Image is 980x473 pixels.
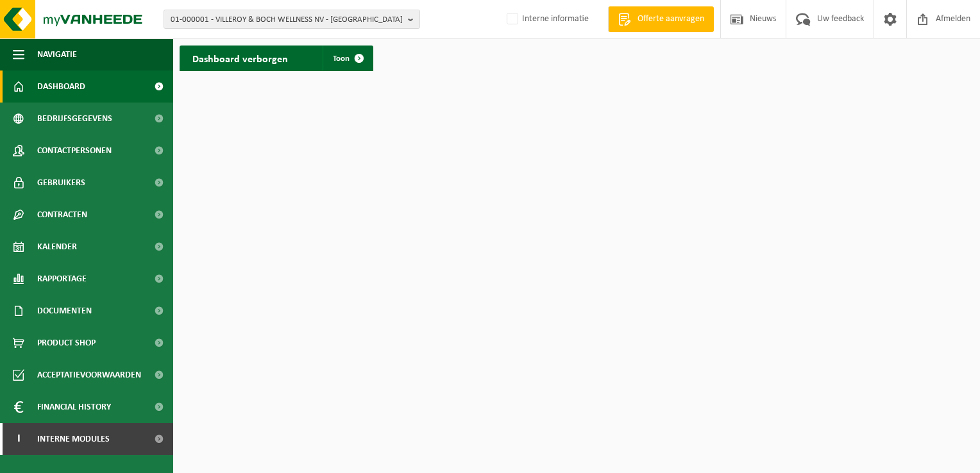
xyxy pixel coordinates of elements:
[37,295,92,327] span: Documenten
[37,327,96,359] span: Product Shop
[37,199,87,231] span: Contracten
[37,71,85,103] span: Dashboard
[634,13,707,26] span: Offerte aanvragen
[37,103,112,135] span: Bedrijfsgegevens
[164,10,420,29] button: 01-000001 - VILLEROY & BOCH WELLNESS NV - [GEOGRAPHIC_DATA]
[37,391,111,423] span: Financial History
[37,423,110,455] span: Interne modules
[37,231,77,263] span: Kalender
[37,38,77,71] span: Navigatie
[323,46,372,71] a: Toon
[180,46,301,71] h2: Dashboard verborgen
[37,359,141,391] span: Acceptatievoorwaarden
[37,167,85,199] span: Gebruikers
[171,10,403,29] span: 01-000001 - VILLEROY & BOCH WELLNESS NV - [GEOGRAPHIC_DATA]
[13,423,24,455] span: I
[333,54,350,63] span: Toon
[37,135,112,167] span: Contactpersonen
[504,10,589,29] label: Interne informatie
[37,263,87,295] span: Rapportage
[608,6,714,32] a: Offerte aanvragen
